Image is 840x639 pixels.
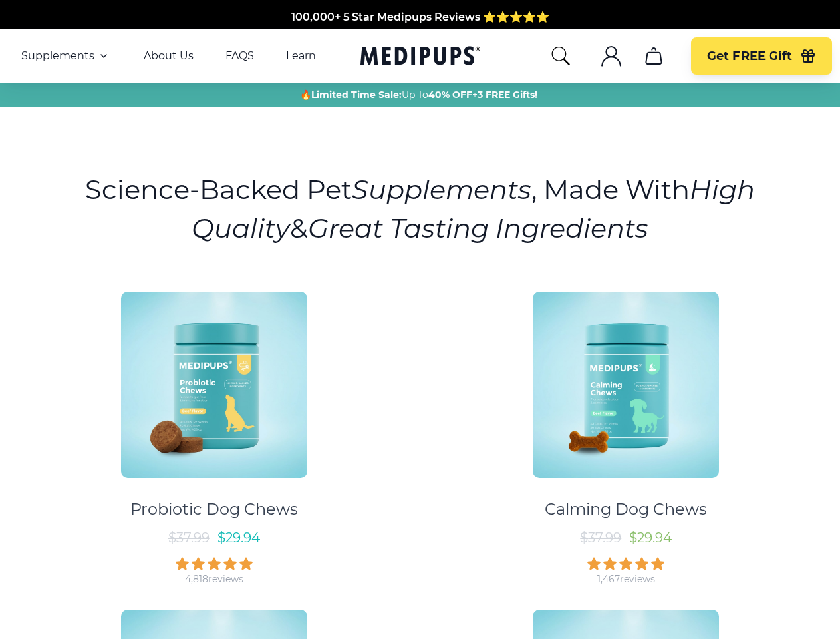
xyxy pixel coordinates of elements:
[691,37,832,75] button: Get FREE Gift
[217,530,260,546] span: $ 29.94
[352,173,531,206] i: Supplements
[638,40,670,72] button: cart
[14,280,414,586] a: Probiotic Dog Chews - MedipupsProbiotic Dog Chews$37.99$29.944,818reviews
[168,530,210,546] span: $ 37.99
[185,573,243,586] div: 4,818 reviews
[545,499,707,519] div: Calming Dog Chews
[286,49,316,63] a: Learn
[84,170,756,248] h1: Science-Backed Pet , Made With &
[707,49,792,64] span: Get FREE Gift
[595,40,627,72] button: account
[21,49,94,63] span: Supplements
[597,573,655,586] div: 1,467 reviews
[225,49,254,63] a: FAQS
[130,499,298,519] div: Probiotic Dog Chews
[121,292,307,478] img: Probiotic Dog Chews - Medipups
[550,45,571,67] button: search
[629,530,672,546] span: $ 29.94
[426,280,827,586] a: Calming Dog Chews - MedipupsCalming Dog Chews$37.99$29.941,467reviews
[360,43,480,71] a: Medipups
[580,530,621,546] span: $ 37.99
[21,48,112,64] button: Supplements
[308,212,648,244] i: Great Tasting Ingredients
[533,292,719,478] img: Calming Dog Chews - Medipups
[300,88,537,101] span: 🔥 Up To +
[144,49,194,63] a: About Us
[199,14,641,27] span: Made In The [GEOGRAPHIC_DATA] from domestic & globally sourced ingredients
